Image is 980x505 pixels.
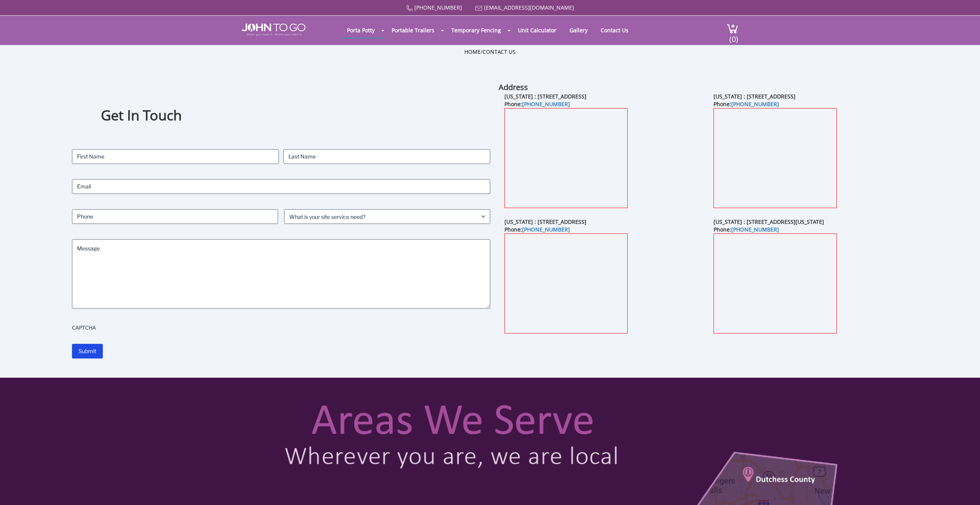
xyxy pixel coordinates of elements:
[475,6,482,11] img: Mail
[504,218,586,225] b: [US_STATE] : [STREET_ADDRESS]
[714,218,824,225] b: [US_STATE] : [STREET_ADDRESS][US_STATE]
[101,106,461,125] h1: Get In Touch
[727,23,738,34] img: cart a
[595,23,634,38] a: Contact Us
[731,226,779,233] a: [PHONE_NUMBER]
[504,100,570,108] b: Phone:
[482,48,516,55] a: Contact Us
[72,149,279,164] input: First Name
[386,23,440,38] a: Portable Trailers
[484,4,574,11] a: [EMAIL_ADDRESS][DOMAIN_NAME]
[714,100,779,108] b: Phone:
[242,23,305,36] img: JOHN to go
[414,4,462,11] a: [PHONE_NUMBER]
[446,23,507,38] a: Temporary Fencing
[283,149,490,164] input: Last Name
[564,23,593,38] a: Gallery
[504,93,586,100] b: [US_STATE] : [STREET_ADDRESS]
[72,324,490,332] label: CAPTCHA
[522,100,570,108] a: [PHONE_NUMBER]
[714,226,779,233] b: Phone:
[464,48,516,56] ul: /
[729,28,738,44] span: (0)
[731,100,779,108] a: [PHONE_NUMBER]
[72,209,278,224] input: Phone
[341,23,380,38] a: Porta Potty
[499,82,528,92] b: Address
[522,226,570,233] a: [PHONE_NUMBER]
[714,93,796,100] b: [US_STATE] : [STREET_ADDRESS]
[72,179,490,194] input: Email
[72,344,103,358] input: Submit
[406,5,413,12] img: Call
[512,23,562,38] a: Unit Calculator
[464,48,481,55] a: Home
[504,226,570,233] b: Phone:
